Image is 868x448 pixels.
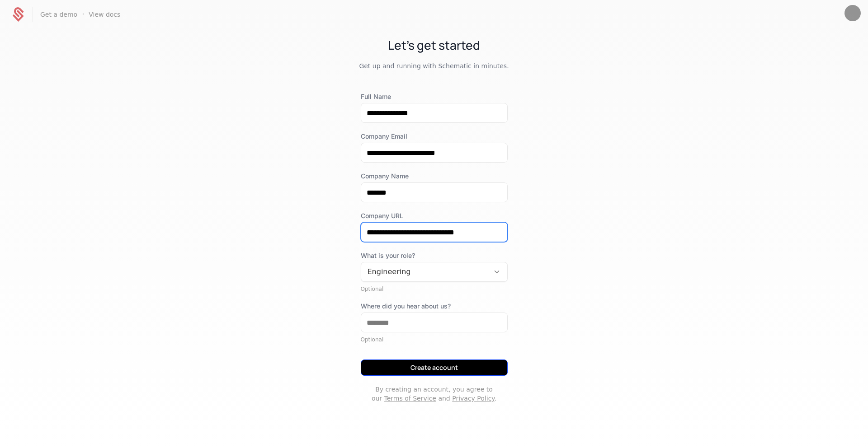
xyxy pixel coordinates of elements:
[89,10,120,19] a: View docs
[361,385,508,403] p: By creating an account, you agree to our and .
[361,359,508,376] button: Create account
[361,336,508,343] div: Optional
[40,10,77,19] a: Get a demo
[361,92,508,101] label: Full Name
[361,302,508,311] label: Where did you hear about us?
[844,5,861,21] img: Farkhat Saliyev
[361,132,508,141] label: Company Email
[452,395,494,402] a: Privacy Policy
[361,211,508,220] label: Company URL
[361,172,508,181] label: Company Name
[384,395,436,402] a: Terms of Service
[361,285,508,293] div: Optional
[82,9,84,20] span: ·
[844,5,861,21] button: Open user button
[361,251,508,260] span: What is your role?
